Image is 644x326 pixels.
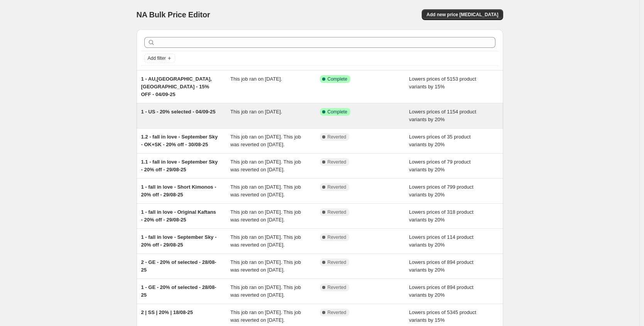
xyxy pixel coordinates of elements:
span: Lowers prices of 894 product variants by 20% [409,284,473,298]
span: 2 - GE - 20% of selected - 28/08-25 [141,259,216,273]
span: Lowers prices of 114 product variants by 20% [409,234,473,248]
span: Lowers prices of 5153 product variants by 15% [409,76,476,90]
span: NA Bulk Price Editor [137,10,210,19]
span: 1.2 - fall in love - September Sky - OK+SK - 20% off - 30/08-25 [141,134,218,147]
span: This job ran on [DATE]. This job was reverted on [DATE]. [230,184,301,198]
span: Lowers prices of 894 product variants by 20% [409,259,473,273]
span: Reverted [328,134,347,140]
span: 1 - US - 20% selected - 04/09-25 [141,109,216,115]
span: 1 - GE - 20% of selected - 28/08-25 [141,284,216,298]
span: 1 - fall in love - Short Kimonos - 20% off - 29/08-25 [141,184,216,198]
span: Reverted [328,284,347,291]
span: 1.1 - fall in love - September Sky - 20% off - 29/08-25 [141,159,218,172]
span: Lowers prices of 5345 product variants by 15% [409,309,476,323]
span: 1 - AU,[GEOGRAPHIC_DATA],[GEOGRAPHIC_DATA] - 15% OFF - 04/09-25 [141,76,212,97]
span: This job ran on [DATE]. This job was reverted on [DATE]. [230,134,301,147]
span: This job ran on [DATE]. This job was reverted on [DATE]. [230,209,301,223]
span: Add filter [148,55,166,61]
span: This job ran on [DATE]. This job was reverted on [DATE]. [230,309,301,323]
span: This job ran on [DATE]. This job was reverted on [DATE]. [230,159,301,172]
span: This job ran on [DATE]. This job was reverted on [DATE]. [230,259,301,273]
span: Reverted [328,259,347,265]
span: Add new price [MEDICAL_DATA] [426,12,498,18]
span: This job ran on [DATE]. [230,109,282,115]
span: Lowers prices of 318 product variants by 20% [409,209,473,223]
span: Lowers prices of 35 product variants by 20% [409,134,471,147]
span: Reverted [328,159,347,165]
span: 1 - fall in love - September Sky - 20% off - 29/08-25 [141,234,217,248]
span: This job ran on [DATE]. This job was reverted on [DATE]. [230,234,301,248]
span: This job ran on [DATE]. [230,76,282,82]
span: Lowers prices of 799 product variants by 20% [409,184,473,198]
span: This job ran on [DATE]. This job was reverted on [DATE]. [230,284,301,298]
span: Lowers prices of 79 product variants by 20% [409,159,471,172]
span: 2 | SS | 20% | 18/08-25 [141,309,193,315]
span: Reverted [328,309,347,316]
span: Lowers prices of 1154 product variants by 20% [409,109,476,122]
span: Reverted [328,234,347,240]
span: 1 - fall in love - Original Kaftans - 20% off - 29/08-25 [141,209,216,223]
button: Add filter [144,54,175,63]
span: Complete [328,109,347,115]
span: Reverted [328,184,347,190]
button: Add new price [MEDICAL_DATA] [422,9,503,20]
span: Complete [328,76,347,82]
span: Reverted [328,209,347,215]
